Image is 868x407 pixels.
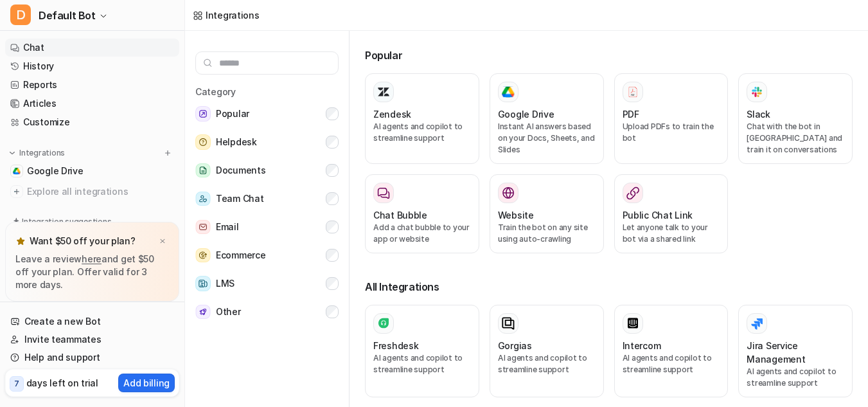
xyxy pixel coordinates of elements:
[373,352,471,375] p: AI agents and copilot to streamline support
[216,248,265,263] span: Ecommerce
[195,192,211,206] img: Team Chat
[5,348,179,366] a: Help and support
[498,352,596,375] p: AI agents and copilot to streamline support
[195,101,339,127] button: PopularPopular
[747,366,844,389] p: AI agents and copilot to streamline support
[195,186,339,212] button: Team ChatTeam Chat
[738,73,853,164] button: SlackSlackChat with the bot in [GEOGRAPHIC_DATA] and train it on conversations
[195,106,211,122] img: Popular
[8,149,17,158] img: expand menu
[5,39,179,57] a: Chat
[738,305,853,397] button: Jira Service ManagementAI agents and copilot to streamline support
[195,305,211,320] img: Other
[498,208,534,222] h3: Website
[623,121,720,144] p: Upload PDFs to train the bot
[216,163,265,178] span: Documents
[747,121,844,156] p: Chat with the bot in [GEOGRAPHIC_DATA] and train it on conversations
[5,95,179,113] a: Articles
[5,312,179,330] a: Create a new Bot
[373,107,411,121] h3: Zendesk
[373,121,471,144] p: AI agents and copilot to streamline support
[30,235,136,248] p: Want $50 off your plan?
[195,214,339,240] button: EmailEmail
[15,236,26,246] img: star
[365,174,479,253] button: Chat BubbleAdd a chat bubble to your app or website
[5,162,179,180] a: Google DriveGoogle Drive
[490,174,604,253] button: WebsiteWebsiteTrain the bot on any site using auto-crawling
[13,167,21,175] img: Google Drive
[502,186,515,199] img: Website
[614,73,729,164] button: PDFPDFUpload PDFs to train the bot
[195,271,339,296] button: LMSLMS
[27,181,174,202] span: Explore all integrations
[216,134,257,150] span: Helpdesk
[195,242,339,268] button: EcommerceEcommerce
[5,57,179,75] a: History
[195,276,211,291] img: LMS
[614,174,729,253] button: Public Chat LinkLet anyone talk to your bot via a shared link
[5,330,179,348] a: Invite teammates
[195,129,339,155] button: HelpdeskHelpdesk
[750,84,763,99] img: Slack
[614,305,729,397] button: IntercomAI agents and copilot to streamline support
[216,304,241,320] span: Other
[626,86,639,98] img: PDF
[216,191,263,206] span: Team Chat
[22,216,111,228] p: Integration suggestions
[5,183,179,201] a: Explore all integrations
[365,73,479,164] button: ZendeskAI agents and copilot to streamline support
[163,149,172,158] img: menu_add.svg
[498,121,596,156] p: Instant AI answers based on your Docs, Sheets, and Slides
[195,248,211,263] img: Ecommerce
[216,219,239,235] span: Email
[747,107,770,121] h3: Slack
[365,279,853,294] h3: All Integrations
[373,222,471,245] p: Add a chat bubble to your app or website
[195,299,339,325] button: OtherOther
[216,106,249,122] span: Popular
[193,8,260,22] a: Integrations
[195,163,211,178] img: Documents
[373,208,427,222] h3: Chat Bubble
[82,253,102,264] a: here
[5,147,69,159] button: Integrations
[195,158,339,183] button: DocumentsDocuments
[365,48,853,63] h3: Popular
[373,339,418,352] h3: Freshdesk
[216,276,235,291] span: LMS
[623,339,661,352] h3: Intercom
[365,305,479,397] button: FreshdeskAI agents and copilot to streamline support
[5,76,179,94] a: Reports
[498,107,554,121] h3: Google Drive
[195,134,211,150] img: Helpdesk
[498,339,532,352] h3: Gorgias
[27,165,84,177] span: Google Drive
[502,86,515,98] img: Google Drive
[159,237,166,246] img: x
[490,73,604,164] button: Google DriveGoogle DriveInstant AI answers based on your Docs, Sheets, and Slides
[747,339,844,366] h3: Jira Service Management
[623,208,693,222] h3: Public Chat Link
[623,352,720,375] p: AI agents and copilot to streamline support
[118,374,175,392] button: Add billing
[498,222,596,245] p: Train the bot on any site using auto-crawling
[5,113,179,131] a: Customize
[10,185,23,198] img: explore all integrations
[623,107,639,121] h3: PDF
[19,148,65,158] p: Integrations
[490,305,604,397] button: GorgiasAI agents and copilot to streamline support
[195,85,339,98] h5: Category
[14,378,19,390] p: 7
[39,6,96,24] span: Default Bot
[10,5,31,25] span: D
[195,220,211,235] img: Email
[123,376,170,390] p: Add billing
[15,253,169,291] p: Leave a review and get $50 off your plan. Offer valid for 3 more days.
[623,222,720,245] p: Let anyone talk to your bot via a shared link
[206,8,260,22] div: Integrations
[26,376,98,390] p: days left on trial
